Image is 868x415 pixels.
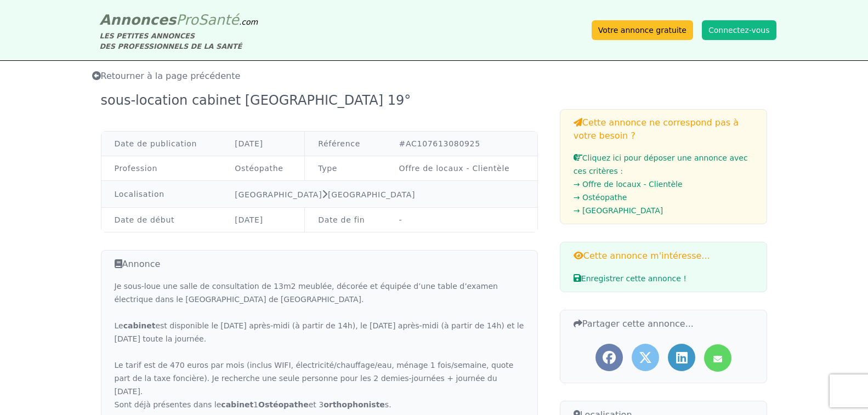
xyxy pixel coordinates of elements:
a: Partager l'annonce sur Twitter [632,344,659,371]
td: [DATE] [222,208,304,232]
a: Offre de locaux - Clientèle [399,164,510,173]
strong: Ostéopathe [258,400,309,409]
td: Localisation [101,181,222,208]
a: Ostéopathe [235,164,283,173]
h3: Cette annonce ne correspond pas à votre besoin ? [574,116,754,143]
h3: Partager cette annonce... [574,317,754,331]
li: → Ostéopathe [574,191,754,204]
a: Partager l'annonce par mail [704,344,731,372]
span: Santé [198,12,239,28]
a: [GEOGRAPHIC_DATA] [235,190,322,199]
td: Type [305,156,386,181]
h3: Annonce [115,257,524,271]
td: Date de fin [305,208,386,232]
td: Référence [305,132,386,156]
a: Partager l'annonce sur LinkedIn [668,344,695,371]
a: Partager l'annonce sur Facebook [595,344,623,371]
span: .com [239,18,258,26]
a: Cliquez ici pour déposer une annonce avec ces critères :→ Offre de locaux - Clientèle→ Ostéopathe... [574,154,754,217]
a: Votre annonce gratuite [592,20,693,40]
span: Annonces [100,12,177,28]
i: Retourner à la liste [92,71,101,80]
td: - [386,208,537,232]
td: Date de début [101,208,222,232]
td: #AC107613080925 [386,132,537,156]
td: [DATE] [222,132,304,156]
strong: orthophoniste [324,400,385,409]
h3: Cette annonce m'intéresse... [574,249,754,263]
li: → Offre de locaux - Clientèle [574,178,754,191]
strong: cabinet [221,400,253,409]
strong: cabinet [123,321,156,330]
span: Retourner à la page précédente [92,71,241,81]
a: AnnoncesProSanté.com [100,12,258,28]
div: sous-location cabinet [GEOGRAPHIC_DATA] 19° [101,92,418,109]
div: LES PETITES ANNONCES DES PROFESSIONNELS DE LA SANTÉ [100,31,258,52]
span: Pro [176,12,198,28]
button: Connectez-vous [702,20,776,40]
td: Profession [101,156,222,181]
li: → [GEOGRAPHIC_DATA] [574,204,754,217]
span: Enregistrer cette annonce ! [574,274,687,283]
a: [GEOGRAPHIC_DATA] [328,190,415,199]
td: Date de publication [101,132,222,156]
